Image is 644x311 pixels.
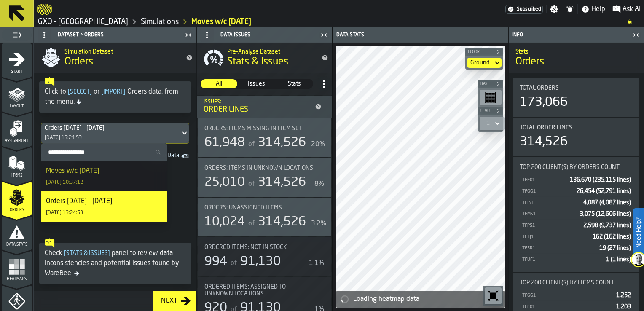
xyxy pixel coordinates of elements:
[248,181,255,188] span: of
[198,198,331,236] div: stat-Orders: Unassigned Items
[276,80,312,88] span: Stats
[479,82,494,86] span: Bay
[46,180,83,185] div: [DATE] 10:37:12
[41,161,167,191] li: dropdown-item
[37,2,52,17] a: logo-header
[2,104,32,109] span: Layout
[470,59,490,66] div: DropdownMenuValue-default-floor
[238,79,275,88] div: thumb
[547,5,562,13] label: button-toggle-Settings
[466,50,494,54] span: Floor
[517,6,541,12] span: Subscribed
[520,124,633,131] div: Title
[41,123,189,144] div: DropdownMenuValue-0bc0dc9e-40f5-4f48-846f-0c0785565979[DATE] 13:24:53
[46,196,112,206] div: Orders [DATE] - [DATE]
[520,85,559,91] span: Total Orders
[562,5,577,13] label: button-toggle-Notifications
[45,248,185,279] div: Check panel to review data inconsistencies and potential issues found by WareBee.
[204,284,314,297] span: Ordered items: Assigned to unknown locations
[520,174,633,185] div: StatList-item-TEF01
[583,223,631,228] span: 2,598 (9,737 lines)
[505,5,543,14] div: Menu Subscription
[45,135,82,141] div: [DATE] 13:24:53
[2,147,32,181] li: menu Items
[520,231,633,242] div: StatList-item-TFTJ1
[2,216,32,250] li: menu Data Stats
[204,135,245,150] div: 61,948
[199,28,318,42] div: Data Issues
[513,157,639,272] div: stat-Top 200 client(s) by Orders count
[513,118,639,156] div: stat-Total Order Lines
[520,208,633,220] div: StatList-item-TFMS1
[521,200,580,206] div: TFIN1
[276,79,313,89] label: button-switch-multi-Stats
[520,85,633,91] div: Title
[521,212,577,217] div: TFMS1
[521,257,603,263] div: TFUF1
[41,222,167,252] li: dropdown-item
[593,234,631,240] span: 162 (162 lines)
[578,4,609,14] label: button-toggle-Help
[197,43,332,73] div: title-Stats & Issues
[191,17,251,27] a: link-to-/wh/i/a3c616c1-32a4-47e6-8ca0-af4465b04030/simulations/537b5887-38e0-42bd-9e22-5dee30fecb26
[2,139,32,143] span: Assignment
[520,185,633,197] div: StatList-item-TFGG1
[486,120,490,127] div: DropdownMenuValue-1
[204,204,324,211] div: Title
[204,165,324,172] div: Title
[521,304,613,310] div: TEF01
[258,216,306,228] span: 314,526
[2,208,32,212] span: Orders
[309,258,324,268] div: 1.1%
[204,284,314,297] div: Title
[45,87,185,107] div: Click to or Orders data, from the menu.
[204,125,324,132] div: Title
[238,79,275,89] label: button-switch-multi-Issues
[101,89,103,95] span: [
[478,80,503,88] button: button-
[204,204,314,211] div: Title
[335,32,421,38] div: Data Stats
[141,17,179,27] a: link-to-/wh/i/a3c616c1-32a4-47e6-8ca0-af4465b04030
[66,89,94,95] span: Select
[276,79,313,88] div: thumb
[46,166,99,176] div: Moves w/c [DATE]
[634,209,643,256] label: Need Help?
[333,27,508,43] header: Data Stats
[90,89,92,95] span: ]
[182,30,194,40] label: button-toggle-Close me
[36,28,182,42] div: Dataset > Orders
[2,70,32,74] span: Start
[606,257,631,263] span: 1 (1 lines)
[258,176,306,189] span: 314,526
[520,197,633,208] div: StatList-item-TFIN1
[204,165,314,172] div: Title
[510,32,630,38] div: Info
[521,189,573,194] div: TFGG1
[520,279,614,286] span: Top 200 client(s) by Items count
[318,30,330,40] label: button-toggle-Close me
[248,141,255,148] span: of
[2,29,32,41] label: button-toggle-Toggle Full Menu
[38,17,128,27] a: link-to-/wh/i/a3c616c1-32a4-47e6-8ca0-af4465b04030
[201,79,237,88] div: thumb
[2,251,32,284] li: menu Heatmaps
[62,250,112,256] span: Stats & Issues
[99,89,127,95] span: Import
[483,118,502,129] div: DropdownMenuValue-1
[505,5,543,14] a: link-to-/wh/i/a3c616c1-32a4-47e6-8ca0-af4465b04030/settings/billing
[204,99,311,105] div: Issues:
[570,177,631,183] span: 136,670 (235,115 lines)
[521,246,596,251] div: TFSR1
[204,125,314,132] div: Title
[2,113,32,146] li: menu Assignment
[520,164,633,171] div: Title
[521,234,589,240] div: TFTJ1
[201,80,237,88] span: All
[198,237,331,276] div: stat-Ordered Items: Not in Stock
[198,118,331,157] div: stat-Orders: Items missing in Item Set
[227,55,288,69] span: Stats & Issues
[204,105,311,114] div: Order Lines
[204,165,313,172] span: Orders: Items in Unknown locations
